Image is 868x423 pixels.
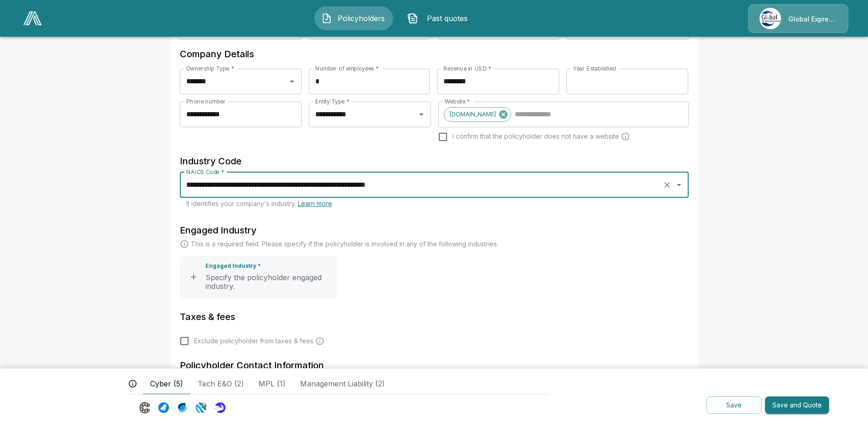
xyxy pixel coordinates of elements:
[186,200,332,207] span: It identifies your company's industry.
[407,13,418,24] img: Past quotes Icon
[573,65,616,72] label: Year Established
[180,154,689,168] h6: Industry Code
[194,336,313,346] span: Exclude policyholder from taxes & fees
[298,200,332,207] a: Learn more
[422,13,472,24] span: Past quotes
[186,98,226,105] label: Phone number
[315,98,349,105] label: Entity Type *
[300,378,385,389] span: Management Liability (2)
[214,402,226,413] img: Carrier Logo
[259,378,286,389] span: MPL (1)
[191,239,498,249] p: This is a required field. Please specify if the policyholder is involved in any of the following ...
[621,132,630,141] svg: Carriers run a cyber security scan on the policyholders' websites. Please enter a website wheneve...
[315,336,324,346] svg: Carrier and processing fees will still be applied
[445,98,470,105] label: Website *
[186,65,234,72] label: Ownership Type *
[400,6,479,30] button: Past quotes IconPast quotes
[444,107,511,122] div: [DOMAIN_NAME]
[177,402,188,413] img: Carrier Logo
[150,378,183,389] span: Cyber (5)
[180,256,338,298] button: Engaged Industry *Specify the policyholder engaged industry.
[180,47,689,61] h6: Company Details
[198,378,244,389] span: Tech E&O (2)
[23,11,42,25] img: AA Logo
[180,309,689,324] h6: Taxes & fees
[314,6,393,30] button: Policyholders IconPolicyholders
[673,179,685,191] button: Open
[443,65,491,72] label: Revenue in USD *
[186,168,224,176] label: NAICS Code *
[205,273,334,291] p: Specify the policyholder engaged industry.
[336,13,386,24] span: Policyholders
[286,75,298,88] button: Open
[321,13,332,24] img: Policyholders Icon
[453,132,619,141] span: I confirm that the policyholder does not have a website
[180,223,689,238] h6: Engaged Industry
[444,109,501,119] span: [DOMAIN_NAME]
[315,65,379,72] label: Number of employees *
[195,402,207,413] img: Carrier Logo
[661,179,674,191] button: Clear
[205,263,261,270] p: Engaged Industry *
[180,358,689,373] h6: Policyholder Contact Information
[415,108,428,121] button: Open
